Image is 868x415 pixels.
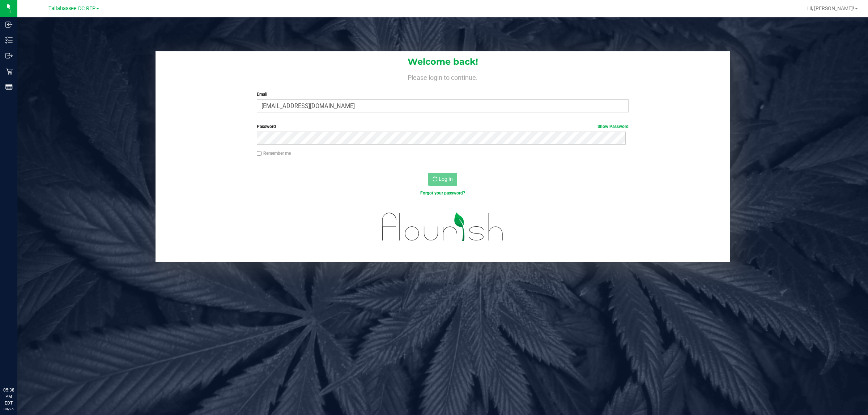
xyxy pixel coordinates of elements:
[3,387,14,406] p: 05:38 PM EDT
[428,173,457,186] button: Log In
[5,83,13,90] inline-svg: Reports
[48,5,95,12] span: Tallahassee DC REP
[5,37,13,44] inline-svg: Inventory
[420,191,465,196] a: Forgot your password?
[257,91,629,98] label: Email
[257,151,262,156] input: Remember me
[156,72,730,81] h4: Please login to continue.
[439,176,453,182] span: Log In
[597,124,629,129] a: Show Password
[3,406,14,412] p: 08/26
[5,52,13,59] inline-svg: Outbound
[807,5,854,11] span: Hi, [PERSON_NAME]!
[5,68,13,75] inline-svg: Retail
[257,150,291,157] label: Remember me
[156,57,730,67] h1: Welcome back!
[371,204,515,250] img: flourish_logo.svg
[257,124,276,129] span: Password
[5,21,13,28] inline-svg: Inbound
